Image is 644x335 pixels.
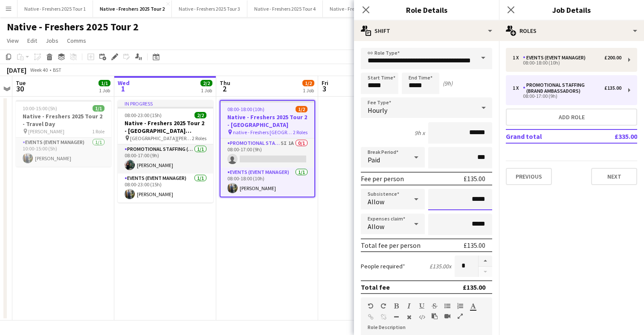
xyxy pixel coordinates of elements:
span: 10:00-15:00 (5h) [23,105,57,112]
h3: Job Details [499,4,644,15]
span: 1/2 [296,106,307,112]
div: £135.00 [464,241,485,250]
app-job-card: 10:00-15:00 (5h)1/1Native - Freshers 2025 Tour 2 - Travel Day [PERSON_NAME]1 RoleEvents (Event Ma... [16,100,111,167]
button: Next [591,168,637,185]
span: Comms [67,37,86,44]
span: 08:00-18:00 (10h) [227,106,264,112]
span: Tue [16,79,26,87]
button: Text Color [470,303,476,309]
span: Jobs [46,37,58,44]
button: Add role [506,109,637,126]
span: 1/1 [99,80,110,86]
h1: Native - Freshers 2025 Tour 2 [7,21,139,33]
button: Native - Freshers 2025 Tour 3 [172,0,247,17]
span: Wed [118,79,130,87]
button: Italic [406,303,412,309]
span: Allow [368,222,384,231]
h3: Native - Freshers 2025 Tour 2 - [GEOGRAPHIC_DATA][PERSON_NAME] [118,119,213,135]
div: Promotional Staffing (Brand Ambassadors) [523,82,604,94]
div: Total fee per person [361,241,421,250]
app-card-role: Promotional Staffing (Brand Ambassadors)5I1A0/108:00-17:00 (9h) [220,138,314,167]
a: Jobs [42,35,62,46]
div: £200.00 [604,55,621,61]
h3: Role Details [354,4,499,15]
div: In progress [118,100,213,107]
button: Undo [368,303,374,309]
div: 1 x [513,55,523,61]
div: £135.00 x [429,262,451,270]
button: Strikethrough [432,303,438,309]
label: People required [361,262,405,270]
a: Edit [24,35,41,46]
span: native - Freshers [GEOGRAPHIC_DATA] [233,129,293,135]
app-card-role: Events (Event Manager)1/110:00-15:00 (5h)[PERSON_NAME] [16,138,111,167]
span: 1/2 [302,80,314,86]
span: 3 [320,84,328,94]
app-card-role: Events (Event Manager)1/108:00-18:00 (10h)[PERSON_NAME] [220,167,314,197]
div: 1 Job [201,87,212,94]
h3: Native - Freshers 2025 Tour 2 - [GEOGRAPHIC_DATA] [220,113,314,129]
span: Allow [368,197,384,206]
button: Unordered List [444,303,450,309]
span: Edit [27,37,37,44]
div: £135.00 [464,174,485,183]
button: Native - Freshers 2025 Tour 5 [323,0,398,17]
span: Week 40 [28,67,49,73]
app-job-card: In progress08:00-23:00 (15h)2/2Native - Freshers 2025 Tour 2 - [GEOGRAPHIC_DATA][PERSON_NAME] [GE... [118,100,213,203]
div: 08:00-17:00 (9h) [513,94,621,98]
button: Redo [380,303,386,309]
button: Paste as plain text [432,313,438,320]
div: (9h) [443,79,453,87]
div: 1 Job [99,87,110,94]
span: Thu [220,79,230,87]
div: [DATE] [7,66,26,74]
span: 1 Role [92,128,104,135]
button: Ordered List [457,303,463,309]
app-job-card: 08:00-18:00 (10h)1/2Native - Freshers 2025 Tour 2 - [GEOGRAPHIC_DATA] native - Freshers [GEOGRAPH... [220,100,315,197]
button: Underline [419,303,425,309]
button: Previous [506,168,552,185]
app-card-role: Events (Event Manager)1/108:00-23:00 (15h)[PERSON_NAME] [118,173,213,203]
span: 2 Roles [293,129,307,135]
span: [PERSON_NAME] [28,128,64,135]
span: 08:00-23:00 (15h) [125,112,162,118]
td: £335.00 [586,129,637,143]
div: £135.00 [463,283,485,291]
button: Native - Freshers 2025 Tour 2 [93,0,172,17]
button: Clear Formatting [406,314,412,320]
div: 1 Job [303,87,314,94]
span: Paid [368,156,380,164]
button: Fullscreen [457,313,463,320]
h3: Native - Freshers 2025 Tour 2 - Travel Day [16,112,111,128]
span: 2 Roles [192,135,206,141]
button: Native - Freshers 2025 Tour 4 [247,0,323,17]
div: Total fee [361,283,390,291]
span: View [7,37,19,44]
button: Increase [479,256,492,267]
div: Shift [354,21,499,41]
a: Comms [64,35,90,46]
span: 2 [218,84,230,94]
button: HTML Code [419,314,425,320]
div: BST [53,67,61,73]
div: 9h x [415,129,425,137]
button: Bold [393,303,399,309]
td: Grand total [506,129,586,143]
div: £135.00 [604,85,621,91]
span: Fri [322,79,328,87]
app-card-role: Promotional Staffing (Brand Ambassadors)1/108:00-17:00 (9h)[PERSON_NAME] [118,144,213,173]
span: 1/1 [93,105,104,112]
div: Fee per person [361,174,404,183]
button: Insert video [444,313,450,320]
div: 1 x [513,85,523,91]
button: Horizontal Line [393,314,399,320]
span: 30 [15,84,26,94]
div: Events (Event Manager) [523,55,589,61]
a: View [3,35,22,46]
span: 2/2 [200,80,212,86]
span: [GEOGRAPHIC_DATA][PERSON_NAME] [130,135,192,141]
button: Native - Freshers 2025 Tour 1 [17,0,93,17]
span: 1 [116,84,130,94]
